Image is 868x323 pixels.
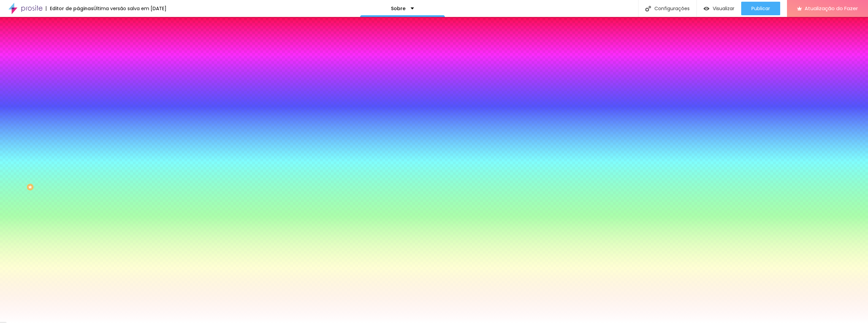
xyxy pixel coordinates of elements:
[645,6,651,12] img: Ícone
[704,6,709,12] img: view-1.svg
[94,5,166,12] font: Última versão salva em [DATE]
[697,2,741,15] button: Visualizar
[741,2,780,15] button: Publicar
[751,5,770,12] font: Publicar
[654,5,690,12] font: Configurações
[805,5,858,12] font: Atualização do Fazer
[713,5,734,12] font: Visualizar
[50,5,94,12] font: Editor de páginas
[391,5,406,12] font: Sobre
